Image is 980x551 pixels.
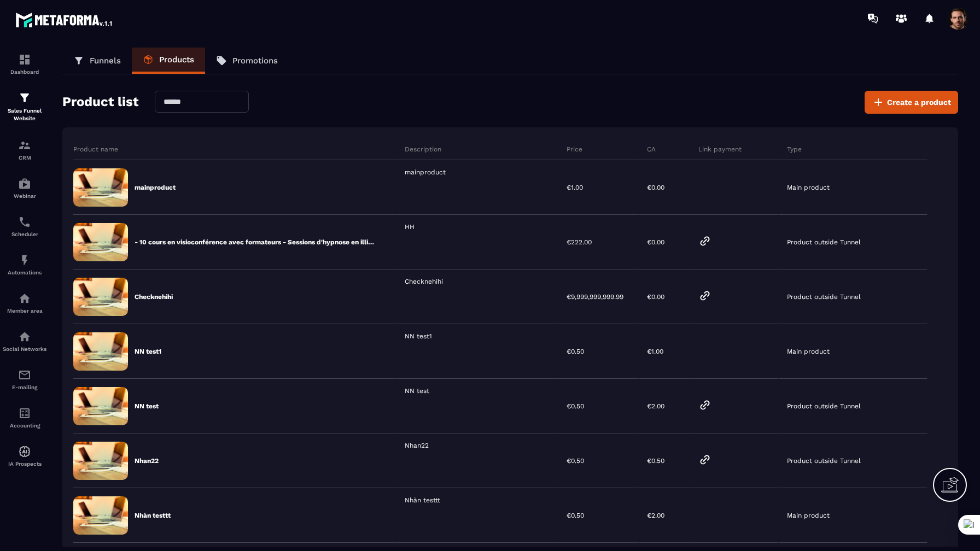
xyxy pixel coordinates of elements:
a: accountantaccountantAccounting [3,398,46,437]
span: Create a product [887,97,951,108]
p: Main product [787,184,830,191]
img: formation-default-image.91678625.jpeg [73,278,128,316]
a: automationsautomationsWebinar [3,169,46,207]
p: Products [159,55,194,65]
img: social-network [18,330,31,343]
p: mainproduct [135,183,176,192]
button: Create a product [865,91,958,114]
p: Product name [73,145,118,154]
p: Member area [3,308,46,314]
p: Description [405,145,441,154]
a: schedulerschedulerScheduler [3,207,46,245]
img: formation-default-image.91678625.jpeg [73,223,128,261]
a: Promotions [205,48,289,74]
img: formation [18,53,31,66]
p: Main product [787,512,830,519]
p: Nhan22 [135,456,159,465]
a: formationformationDashboard [3,45,46,83]
p: Product outside Tunnel [787,402,861,410]
img: formation-default-image.91678625.jpeg [73,442,128,480]
p: CA [647,145,656,154]
img: formation-default-image.91678625.jpeg [73,496,128,535]
img: formation-default-image.91678625.jpeg [73,387,128,425]
p: E-mailing [3,384,46,390]
p: Promotions [232,56,278,66]
p: Nhàn testtt [135,511,171,520]
p: Product outside Tunnel [787,457,861,465]
a: automationsautomationsMember area [3,284,46,322]
img: automations [18,445,31,458]
img: formation [18,91,31,104]
p: Social Networks [3,346,46,352]
img: formation [18,139,31,152]
p: Product outside Tunnel [787,293,861,301]
a: automationsautomationsAutomations [3,245,46,284]
p: Price [567,145,582,154]
p: CRM [3,155,46,161]
p: NN test [135,402,159,411]
img: accountant [18,407,31,420]
img: automations [18,254,31,267]
img: formation-default-image.91678625.jpeg [73,168,128,207]
p: Link payment [698,145,742,154]
p: Sales Funnel Website [3,107,46,122]
p: Automations [3,269,46,275]
p: Webinar [3,193,46,199]
p: Product outside Tunnel [787,238,861,246]
img: email [18,368,31,382]
p: Main product [787,348,830,355]
a: formationformationCRM [3,131,46,169]
p: Checknehihi [135,292,173,301]
p: IA Prospects [3,461,46,467]
img: formation-default-image.91678625.jpeg [73,332,128,371]
a: emailemailE-mailing [3,360,46,398]
p: Accounting [3,423,46,429]
a: formationformationSales Funnel Website [3,83,46,131]
h2: Product list [62,91,138,114]
img: automations [18,292,31,305]
a: Products [132,48,205,74]
img: logo [15,10,114,30]
a: social-networksocial-networkSocial Networks [3,322,46,360]
p: NN test1 [135,347,161,356]
img: automations [18,177,31,190]
p: Scheduler [3,231,46,237]
p: - 10 cours en visioconférence avec formateurs - Sessions d'hypnose en illimité sur 1 an - Modules... [135,238,380,247]
p: Funnels [90,56,121,66]
p: Dashboard [3,69,46,75]
a: Funnels [62,48,132,74]
p: Type [787,145,802,154]
img: scheduler [18,215,31,228]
